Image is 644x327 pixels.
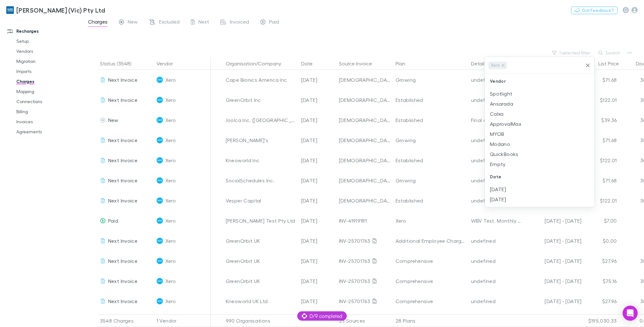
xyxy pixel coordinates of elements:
[485,89,594,99] li: Spotlight
[485,119,594,129] li: ApprovalMax
[489,62,502,69] span: Xero
[485,129,594,139] li: MYOB
[485,149,594,159] li: QuickBooks
[485,99,594,109] li: Ansarada
[485,139,594,149] li: Modano
[488,62,507,69] div: Xero
[485,109,594,119] li: Calxa
[485,159,594,169] li: Empty
[485,184,594,194] li: [DATE]
[485,169,594,184] div: Date
[623,306,638,321] div: Open Intercom Messenger
[485,74,594,89] div: Vendor
[485,194,594,204] li: [DATE]
[583,61,592,70] button: Clear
